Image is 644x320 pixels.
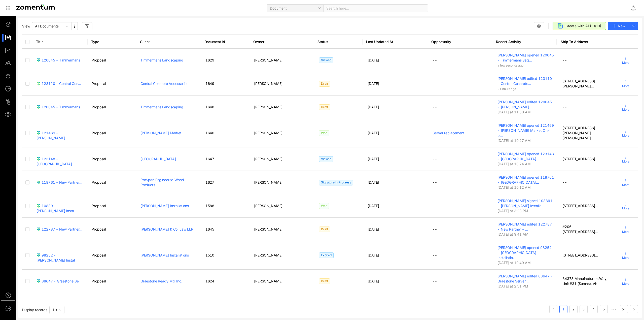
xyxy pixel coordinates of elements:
[88,95,136,119] td: Proposal
[37,58,84,68] div: 120045 - Timmermans ...
[428,194,493,218] td: --
[140,279,182,283] a: Graestone Ready Mix Inc.
[52,308,57,312] span: 10
[88,147,136,171] td: Proposal
[562,224,610,234] div: #206 - [STREET_ADDRESS]...
[366,39,421,44] span: Last Updated At
[600,305,608,313] li: 5
[140,157,176,161] a: [GEOGRAPHIC_DATA]
[562,125,610,141] div: [STREET_ADDRESS][PERSON_NAME][PERSON_NAME]...
[37,131,84,141] div: 121469 - [PERSON_NAME]...
[562,276,610,286] div: 34378 Manufacturers Way, Unit #31 (Sumas), Ab...
[497,53,554,67] a: [PERSON_NAME] opened 120045 - Timmermans Sag...a few seconds ago
[608,22,630,30] button: New
[620,305,628,313] a: 54
[88,72,136,95] td: Proposal
[600,305,607,313] a: 5
[37,156,84,167] div: 123148 - [GEOGRAPHIC_DATA] ...
[364,194,428,218] td: [DATE]
[497,261,530,265] span: [DATE] at 10:49 AM
[201,171,250,194] td: 1627
[497,110,530,114] span: [DATE] at 11:50 AM
[201,270,250,293] td: 1624
[140,178,184,187] a: ProSpan Engineered Wood Products
[16,5,55,10] img: Zomentum Logo
[364,147,428,171] td: [DATE]
[37,58,84,63] a: 120045 - Timmermans ...
[37,227,82,232] div: 122787 - New Partner...
[37,131,84,136] a: 121469 - [PERSON_NAME]...
[201,49,250,72] td: 1629
[88,194,136,218] td: Proposal
[428,147,493,171] td: --
[428,72,493,95] td: --
[270,5,320,12] span: Document
[497,100,554,114] a: [PERSON_NAME] edited 120045 - [PERSON_NAME] ...[DATE] at 11:50 AM
[497,222,554,236] a: [PERSON_NAME] edited 122787 - New Partner - ...[DATE] at 9:41 AM
[497,151,554,166] a: [PERSON_NAME] opened 123148 - [GEOGRAPHIC_DATA]...[DATE] at 10:24 AM
[37,279,82,284] div: 88647 - Graestone Se...
[319,203,329,209] span: Won
[549,305,557,313] li: Previous Page
[364,270,428,293] td: [DATE]
[91,39,130,44] span: Type
[622,159,629,164] span: More
[492,35,557,49] th: Recent Activity
[497,175,554,189] a: [PERSON_NAME] opened 118761 - [GEOGRAPHIC_DATA]...[DATE] at 10:12 AM
[569,305,578,313] li: 2
[364,72,428,95] td: [DATE]
[497,274,553,283] span: [PERSON_NAME] edited 88647 - Graestone Server ...
[497,245,551,260] span: [PERSON_NAME] opened 98252 - [GEOGRAPHIC_DATA] Installatio...
[562,79,610,89] div: [STREET_ADDRESS][PERSON_NAME]...
[497,152,554,161] span: [PERSON_NAME] opened 123148 - [GEOGRAPHIC_DATA]...
[427,35,492,49] th: Opportunity
[250,194,315,218] td: [PERSON_NAME]
[560,305,567,313] a: 1
[88,241,136,270] td: Proposal
[249,35,314,49] th: Owner
[497,138,530,143] span: [DATE] at 10:27 AM
[622,107,629,112] span: More
[250,49,315,72] td: [PERSON_NAME]
[497,284,528,288] span: [DATE] at 2:51 PM
[580,305,588,313] li: 3
[88,218,136,241] td: Proposal
[630,2,640,14] div: Notifications
[250,72,315,95] td: [PERSON_NAME]
[37,81,81,86] div: 123110 - Central Con...
[37,203,84,213] div: 108891 - [PERSON_NAME] Insta...
[88,49,136,72] td: Proposal
[140,81,188,86] a: Central Concrete Accessories
[37,105,84,110] a: 120045 - Timmermans ...
[590,305,597,313] a: 4
[37,203,84,208] a: 108891 - [PERSON_NAME] Insta...
[364,95,428,119] td: [DATE]
[557,35,612,49] th: Ship To Address
[364,241,428,270] td: [DATE]
[622,206,629,211] span: More
[497,162,530,166] span: [DATE] at 10:24 AM
[201,147,250,171] td: 1647
[428,218,493,241] td: --
[319,81,330,87] span: Draft
[580,305,587,313] a: 3
[88,171,136,194] td: Proposal
[37,105,84,115] div: 120045 - Timmermans ...
[37,253,84,258] a: 98252 - [PERSON_NAME] Instal...
[201,218,250,241] td: 1645
[497,274,554,288] a: [PERSON_NAME] edited 88647 - Graestone Server ...[DATE] at 2:51 PM
[37,253,84,263] div: 98252 - [PERSON_NAME] Instal...
[204,39,243,44] span: Document Id
[622,133,629,138] span: More
[37,180,84,185] a: 118761 - New Partner...
[428,95,493,119] td: --
[497,87,516,91] span: 21 hours ago
[140,227,193,231] a: [PERSON_NAME] & Co. Law LLP
[319,227,330,232] span: Draft
[201,119,250,147] td: 1640
[22,24,30,29] span: View
[562,203,610,208] div: [STREET_ADDRESS]...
